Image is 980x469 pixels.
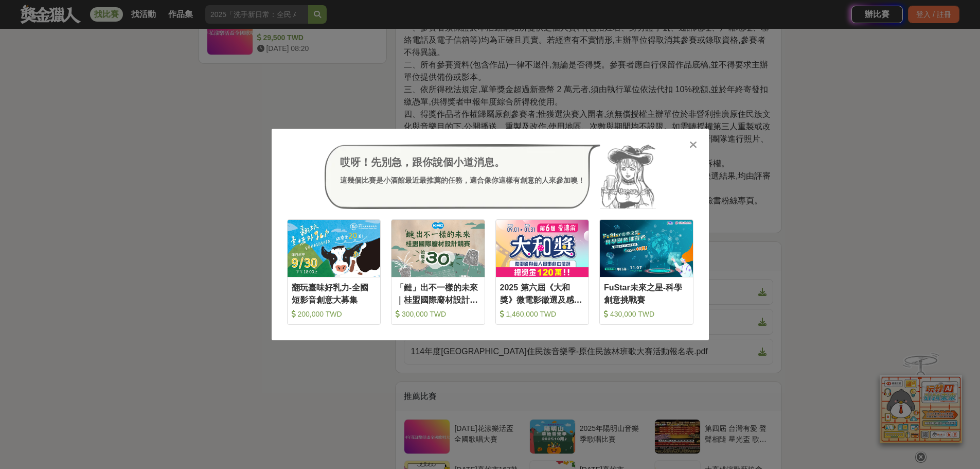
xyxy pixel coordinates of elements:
div: 430,000 TWD [604,309,689,319]
div: 「鏈」出不一樣的未來｜桂盟國際廢材設計競賽 [396,282,480,305]
a: Cover Image「鏈」出不一樣的未來｜桂盟國際廢材設計競賽 300,000 TWD [391,219,485,325]
div: 200,000 TWD [292,309,377,319]
div: 1,460,000 TWD [500,309,585,319]
div: 翻玩臺味好乳力-全國短影音創意大募集 [292,282,377,305]
img: Cover Image [391,220,485,277]
a: Cover ImageFuStar未來之星-科學創意挑戰賽 430,000 TWD [599,219,693,325]
div: 哎呀！先別急，跟你說個小道消息。 [340,154,585,170]
a: Cover Image2025 第六屆《大和獎》微電影徵選及感人實事分享 1,460,000 TWD [495,219,590,325]
div: FuStar未來之星-科學創意挑戰賽 [604,282,689,305]
img: Cover Image [496,220,589,277]
div: 300,000 TWD [396,309,480,319]
div: 這幾個比賽是小酒館最近最推薦的任務，適合像你這樣有創意的人來參加噢！ [340,175,585,186]
a: Cover Image翻玩臺味好乳力-全國短影音創意大募集 200,000 TWD [287,219,381,325]
img: Avatar [600,144,656,209]
div: 2025 第六屆《大和獎》微電影徵選及感人實事分享 [500,282,585,305]
img: Cover Image [600,220,693,277]
img: Cover Image [288,220,381,277]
